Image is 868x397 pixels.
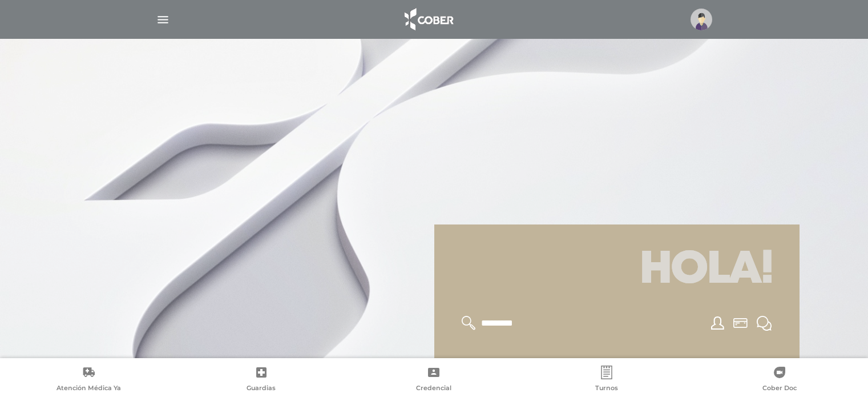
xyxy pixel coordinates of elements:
[348,366,520,395] a: Credencial
[691,9,712,30] img: profile-placeholder.svg
[416,384,451,394] span: Credencial
[520,366,693,395] a: Turnos
[56,384,121,394] span: Atención Médica Ya
[762,384,797,394] span: Cober Doc
[247,384,276,394] span: Guardias
[693,366,866,395] a: Cober Doc
[398,6,458,33] img: logo_cober_home-white.png
[156,13,170,27] img: Cober_menu-lines-white.svg
[448,238,786,302] h1: Hola!
[595,384,618,394] span: Turnos
[175,366,348,395] a: Guardias
[2,366,175,395] a: Atención Médica Ya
